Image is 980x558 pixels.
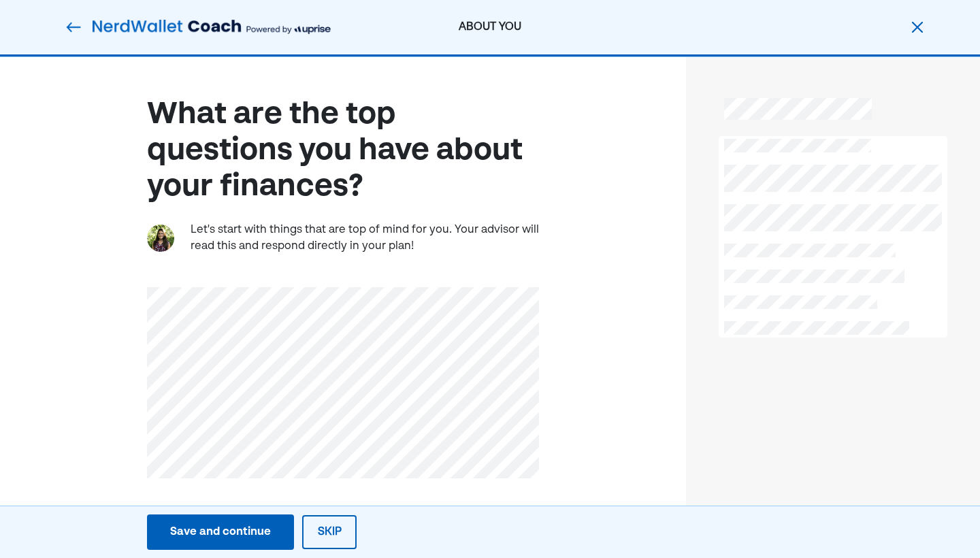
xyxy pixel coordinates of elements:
[191,222,539,255] div: Let's start with things that are top of mind for you. Your advisor will read this and respond dir...
[147,514,294,550] button: Save and continue
[170,524,271,540] div: Save and continue
[346,19,634,35] div: ABOUT YOU
[302,515,357,549] button: Skip
[147,97,539,205] div: What are the top questions you have about your finances?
